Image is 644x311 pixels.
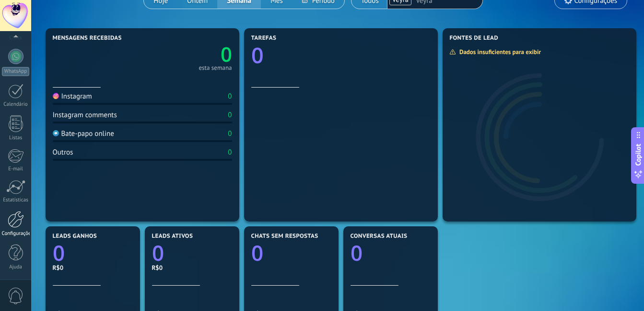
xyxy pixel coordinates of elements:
[633,144,643,166] span: Copilot
[53,35,122,42] span: Mensagens recebidas
[152,233,193,240] span: Leads ativos
[221,41,232,68] text: 0
[53,238,133,267] a: 0
[251,41,431,70] a: 0
[228,92,232,101] div: 0
[142,41,232,68] a: 0
[53,148,73,157] div: Outros
[251,233,318,240] span: Chats sem respostas
[228,129,232,138] div: 0
[199,66,232,70] div: esta semana
[152,264,232,272] div: R$0
[2,197,30,203] div: Estatísticas
[2,67,29,76] div: WhatsApp
[351,238,363,267] text: 0
[2,166,30,172] div: E-mail
[251,238,263,267] text: 0
[2,231,30,237] div: Configurações
[53,238,65,267] text: 0
[251,35,277,42] span: Tarefas
[2,135,30,141] div: Listas
[450,35,499,42] span: Fontes de lead
[351,233,408,240] span: Conversas atuais
[228,111,232,120] div: 0
[152,238,164,267] text: 0
[228,148,232,157] div: 0
[53,233,97,240] span: Leads ganhos
[449,48,548,56] div: Dados insuficientes para exibir
[53,92,92,101] div: Instagram
[53,129,114,138] div: Bate-papo online
[53,264,133,272] div: R$0
[251,41,264,70] text: 0
[53,93,59,99] img: Instagram
[152,238,232,267] a: 0
[2,264,30,270] div: Ajuda
[53,111,117,120] div: Instagram comments
[2,101,30,108] div: Calendário
[53,130,59,136] img: Bate-papo online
